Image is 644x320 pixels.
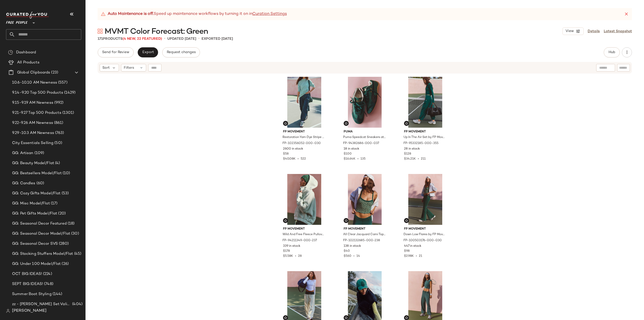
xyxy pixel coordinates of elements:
[360,157,366,161] span: 135
[284,122,287,125] img: svg%3e
[283,238,317,243] span: FP-94211349-000-237
[61,110,74,116] span: (1301)
[57,80,67,86] span: (557)
[421,157,426,161] span: 211
[53,100,64,106] span: (992)
[344,147,359,151] span: 18 in stock
[344,152,352,156] span: $100
[167,36,196,42] p: updated [DATE]
[61,261,69,267] span: (26)
[284,316,287,319] img: svg%3e
[17,70,50,76] span: Global Clipboards
[12,140,53,146] span: City Essentials Selling
[73,251,82,257] span: (45)
[293,255,298,258] span: •
[283,147,303,151] span: 2600 in stock
[604,29,632,34] a: Latest Snapshot
[608,50,615,54] span: Hub
[164,36,165,42] span: •
[343,135,386,140] span: Puma Speedcat Sneakers at Free People in [GEOGRAPHIC_DATA], Size: US 6
[12,120,53,126] span: 9.22-9.26 AM Newness
[405,122,408,125] img: svg%3e
[101,11,287,17] div: Speed up maintenance workflows by turning it on in
[50,201,58,206] span: (17)
[355,157,360,161] span: •
[6,309,10,313] img: svg%3e
[102,65,110,70] span: Sort
[98,36,162,42] div: Products
[345,219,348,222] img: svg%3e
[42,271,52,277] span: (224)
[124,65,134,70] span: Filters
[343,238,380,243] span: FP-102132685-000-238
[12,80,57,86] span: 10.6-10.10 AM Newness
[604,47,620,57] button: Hub
[283,130,326,134] span: FP Movement
[63,90,76,96] span: (1429)
[12,251,73,257] span: GG: Stocking Stuffers Model/Flat
[62,170,70,176] span: (10)
[283,227,326,231] span: FP Movement
[414,255,419,258] span: •
[12,301,71,307] span: zz - [PERSON_NAME] Set Validation
[105,27,208,37] span: MVMT Color Forecast: Green
[344,244,361,248] span: 138 in stock
[562,27,584,35] button: View
[283,232,325,237] span: Wild And Free Fleece Pullover Jacket by FP Movement at Free People in Green, Size: S
[12,308,47,314] span: [PERSON_NAME]
[71,301,83,307] span: (404)
[12,271,42,277] span: OCT BIG IDEAS!
[279,174,330,225] img: 94211349_237_c
[301,157,306,161] span: 522
[167,50,196,54] span: Request changes
[419,255,422,258] span: 21
[340,77,390,128] img: 94382686_037_0
[283,152,289,156] span: $58
[6,12,49,19] img: cfy_white_logo.C9jOOHJF.svg
[70,231,79,237] span: (30)
[12,110,61,116] span: 9.21-9.27 Top 500 Products
[12,130,54,136] span: 9.29-10.3 AM Newness
[283,244,300,248] span: 339 in stock
[52,291,62,297] span: (144)
[404,238,442,243] span: FP-100503176-000-030
[57,211,66,217] span: (20)
[279,77,330,128] img: 102356052_030_0
[102,50,129,54] span: Send for Review
[404,147,420,151] span: 28 in stock
[98,29,103,34] img: svg%3e
[61,191,69,196] span: (53)
[351,255,356,258] span: •
[54,160,60,166] span: (4)
[343,232,386,237] span: All Clear Jacquard Cami Top by FP Movement at Free People in Green, Size: XS/S
[98,37,103,41] span: 171
[404,244,421,248] span: 447 in stock
[108,11,154,17] strong: Auto Maintenance is off.
[53,140,62,146] span: (50)
[35,181,44,186] span: (60)
[202,36,233,42] p: Exported [DATE]
[404,227,447,231] span: FP Movement
[12,191,61,196] span: GG: Cozy Gifts Model/Flat
[16,50,36,55] span: Dashboard
[565,29,574,33] span: View
[405,316,408,319] img: svg%3e
[284,219,287,222] img: svg%3e
[404,249,410,254] span: $98
[343,141,379,146] span: FP-94382686-000-037
[416,157,421,161] span: •
[283,141,321,146] span: FP-102356052-000-030
[198,36,199,42] span: •
[12,201,50,206] span: GG: Misc Model/Flat
[400,77,451,128] img: 95332185_355_c
[12,231,70,237] span: GG: Seasonal Decor Model/Flat
[404,130,447,134] span: FP Movement
[404,152,411,156] span: $128
[283,157,296,161] span: $40.08K
[283,249,290,254] span: $178
[404,157,416,161] span: $34.21K
[12,100,53,106] span: 9.15-9.19 AM Newness
[404,135,446,140] span: Up In The Air Set by FP Movement at Free People in Green, Size: XL
[12,150,33,156] span: GG: Artisan
[58,241,69,247] span: (280)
